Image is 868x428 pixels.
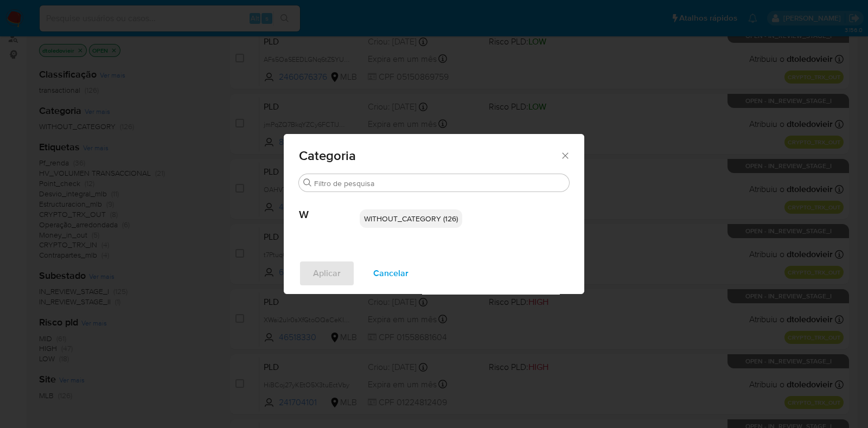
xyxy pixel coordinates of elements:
div: WITHOUT_CATEGORY (126) [360,209,462,228]
button: Procurar [303,178,312,187]
span: Cancelar [373,261,409,285]
button: Fechar [560,150,570,160]
input: Filtro de pesquisa [314,178,565,188]
span: W [299,192,360,221]
button: Cancelar [359,260,423,286]
span: Categoria [299,149,560,162]
span: WITHOUT_CATEGORY (126) [364,213,458,224]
